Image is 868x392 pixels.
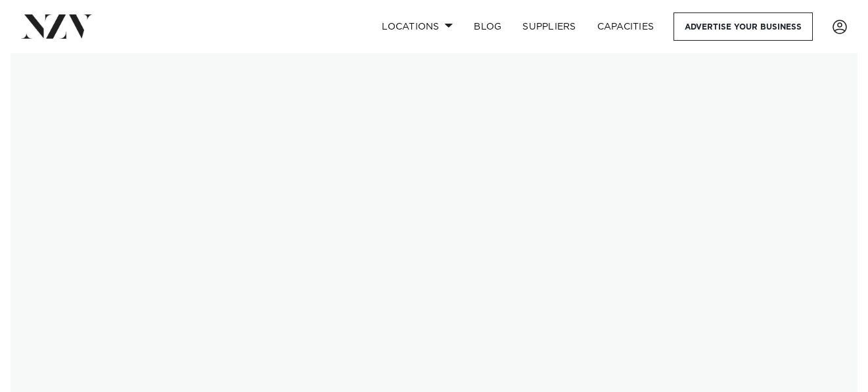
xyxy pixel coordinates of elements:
a: Locations [371,12,463,41]
a: SUPPLIERS [512,12,586,41]
a: Advertise your business [674,12,813,41]
img: nzv-logo.png [21,14,93,38]
a: BLOG [463,12,512,41]
a: Capacities [587,12,665,41]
